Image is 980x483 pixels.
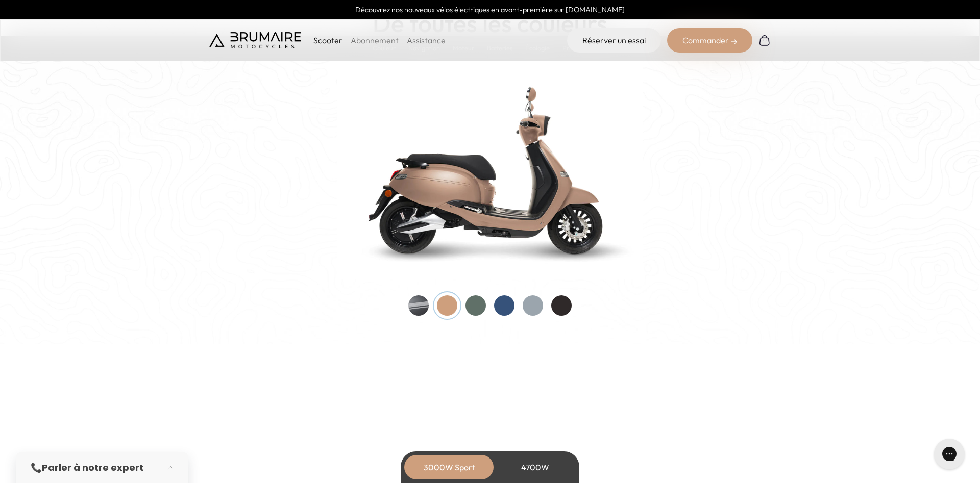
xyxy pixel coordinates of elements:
[351,35,399,45] a: Abonnement
[209,32,301,48] img: Brumaire Motocycles
[494,455,576,479] div: 4700W
[313,34,342,46] p: Scooter
[408,455,490,479] div: 3000W Sport
[407,35,446,45] a: Assistance
[667,28,752,53] div: Commander
[758,34,771,46] img: Panier
[929,435,970,473] iframe: Gorgias live chat messenger
[567,28,661,53] a: Réserver un essai
[731,39,737,45] img: right-arrow-2.png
